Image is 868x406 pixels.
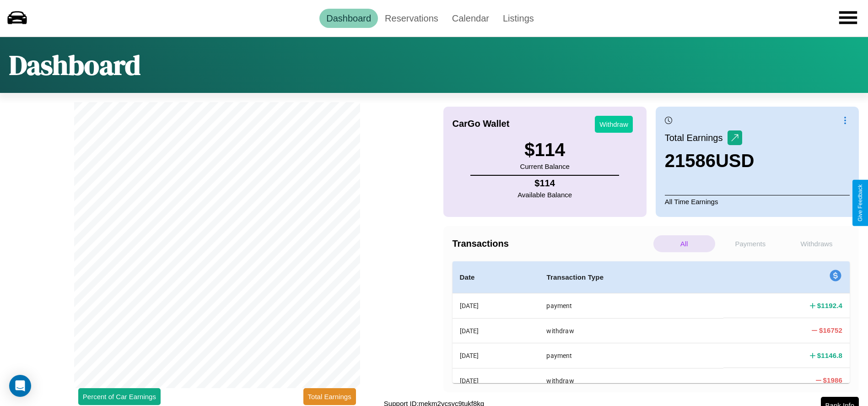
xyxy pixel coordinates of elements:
a: Dashboard [319,9,378,28]
h4: CarGo Wallet [453,119,510,129]
button: Percent of Car Earnings [78,388,161,405]
p: Current Balance [520,160,569,173]
p: Withdraws [786,235,847,252]
h4: $ 1146.8 [817,351,842,360]
th: withdraw [539,318,723,343]
th: withdraw [539,368,723,393]
h3: $ 114 [520,140,569,160]
h4: Transaction Type [546,272,716,283]
a: Listings [496,9,541,28]
div: Give Feedback [857,184,863,222]
th: payment [539,293,723,319]
p: Payments [720,235,782,252]
th: [DATE] [453,318,539,343]
h4: Transactions [453,238,651,249]
p: All Time Earnings [665,195,850,208]
p: Available Balance [518,189,572,201]
a: Reservations [378,9,445,28]
h4: $ 1986 [823,375,842,385]
h4: $ 114 [518,178,572,189]
a: Calendar [445,9,496,28]
h3: 21586 USD [665,151,755,171]
div: Open Intercom Messenger [9,375,31,397]
th: payment [539,343,723,368]
p: Total Earnings [665,130,728,146]
th: [DATE] [453,343,539,368]
th: [DATE] [453,293,539,319]
h1: Dashboard [9,46,140,84]
button: Withdraw [595,116,633,133]
button: Total Earnings [303,388,356,405]
h4: Date [460,272,532,283]
h4: $ 16752 [819,325,842,335]
h4: $ 1192.4 [817,301,842,310]
p: All [653,235,715,252]
th: [DATE] [453,368,539,393]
